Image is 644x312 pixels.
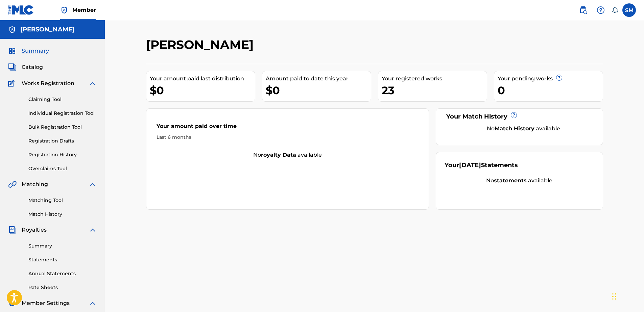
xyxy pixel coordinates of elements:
[266,75,371,83] div: Amount paid to date this year
[597,6,605,14] img: help
[594,3,607,17] div: Help
[28,197,97,204] a: Matching Tool
[28,211,97,218] a: Match History
[22,79,74,87] span: Works Registration
[60,6,68,14] img: Top Rightsholder
[157,134,419,141] div: Last 6 months
[8,47,16,55] img: Summary
[612,7,618,14] div: Notifications
[146,151,429,159] div: No available
[22,180,48,188] span: Matching
[157,122,419,134] div: Your amount paid over time
[28,242,97,250] a: Summary
[22,226,47,234] span: Royalties
[8,299,16,307] img: Member Settings
[28,256,97,263] a: Statements
[28,165,97,172] a: Overclaims Tool
[22,63,43,71] span: Catalog
[445,112,594,121] div: Your Match History
[625,206,644,260] iframe: Resource Center
[8,63,16,71] img: Catalog
[8,63,43,71] a: CatalogCatalog
[8,79,17,87] img: Works Registration
[612,286,616,307] div: Drag
[28,96,97,103] a: Claiming Tool
[28,137,97,145] a: Registration Drafts
[445,177,594,185] div: No available
[72,6,96,14] span: Member
[28,151,97,158] a: Registration History
[8,180,17,188] img: Matching
[150,83,255,98] div: $0
[89,180,97,188] img: expand
[146,37,257,52] h2: [PERSON_NAME]
[8,5,34,15] img: MLC Logo
[20,26,75,33] h5: SCOTT MOORES
[150,75,255,83] div: Your amount paid last distribution
[576,3,590,17] a: Public Search
[89,226,97,234] img: expand
[261,152,296,158] strong: royalty data
[453,125,594,133] div: No available
[266,83,371,98] div: $0
[622,3,636,17] div: User Menu
[22,299,70,307] span: Member Settings
[22,47,49,55] span: Summary
[28,110,97,117] a: Individual Registration Tool
[495,125,534,132] strong: Match History
[556,75,562,80] span: ?
[511,112,517,118] span: ?
[498,83,603,98] div: 0
[459,161,481,169] span: [DATE]
[498,75,603,83] div: Your pending works
[445,161,518,170] div: Your Statements
[89,299,97,307] img: expand
[8,26,16,34] img: Accounts
[89,79,97,87] img: expand
[8,47,49,55] a: SummarySummary
[494,177,527,184] strong: statements
[8,226,16,234] img: Royalties
[382,83,487,98] div: 23
[610,280,644,312] iframe: Chat Widget
[28,270,97,277] a: Annual Statements
[28,124,97,131] a: Bulk Registration Tool
[579,6,587,14] img: search
[382,75,487,83] div: Your registered works
[28,284,97,291] a: Rate Sheets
